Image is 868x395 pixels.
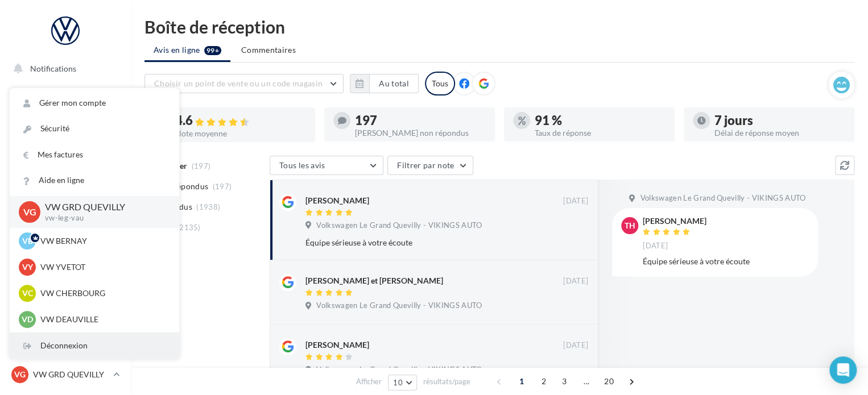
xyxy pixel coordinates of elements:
div: 91 % [535,114,666,127]
span: [DATE] [563,276,588,286]
p: VW GRD QUEVILLY [45,201,161,214]
button: Au total [369,74,419,93]
div: [PERSON_NAME] [305,195,369,206]
a: Gérer mon compte [10,90,179,116]
span: Volkswagen Le Grand Quevilly - VIKINGS AUTO [316,365,482,375]
button: Filtrer par note [387,156,473,175]
div: Open Intercom Messenger [829,356,857,384]
a: Médiathèque [7,227,124,251]
span: TH [625,220,635,231]
div: Délai de réponse moyen [714,129,845,137]
p: VW DEAUVILLE [40,314,166,325]
span: Commentaires [241,44,296,56]
div: 197 [355,114,486,127]
div: [PERSON_NAME] et [PERSON_NAME] [305,275,443,286]
span: VG [14,369,26,380]
div: Équipe sérieuse à votre écoute [305,237,514,248]
p: vw-leg-vau [45,213,161,223]
span: 1 [512,372,531,390]
span: Tous les avis [279,160,325,170]
button: 10 [388,375,417,390]
span: Volkswagen Le Grand Quevilly - VIKINGS AUTO [640,193,805,203]
span: VG [23,205,36,218]
a: Aide en ligne [10,168,179,193]
p: VW CHERBOURG [40,288,166,299]
a: Visibilité en ligne [7,143,124,167]
a: Mes factures [10,142,179,168]
span: (2135) [177,223,201,232]
div: 7 jours [714,114,845,127]
a: Calendrier [7,256,124,280]
button: Notifications [7,57,119,81]
span: 2 [535,372,553,390]
span: ... [577,372,596,390]
button: Au total [350,74,419,93]
span: [DATE] [563,340,588,351]
a: Sécurité [10,116,179,142]
span: Volkswagen Le Grand Quevilly - VIKINGS AUTO [316,221,482,231]
span: 3 [555,372,573,390]
a: Campagnes DataOnDemand [7,322,124,355]
a: Campagnes [7,171,124,195]
p: VW YVETOT [40,261,166,273]
span: VY [22,261,33,273]
span: (1938) [196,202,220,211]
div: 4.6 [175,114,306,127]
div: [PERSON_NAME] [643,217,706,225]
p: VW BERNAY [40,235,166,247]
span: 20 [600,372,618,390]
span: VB [22,235,33,247]
span: Volkswagen Le Grand Quevilly - VIKINGS AUTO [316,301,482,311]
span: Non répondus [155,181,208,192]
a: Opérations [7,85,124,109]
span: 10 [393,378,403,387]
span: [DATE] [643,241,668,251]
div: Taux de réponse [535,129,666,137]
div: Équipe sérieuse à votre écoute [643,256,809,267]
span: [DATE] [563,196,588,206]
button: Tous les avis [270,156,383,175]
span: (197) [213,182,232,191]
p: VW GRD QUEVILLY [33,369,109,380]
span: résultats/page [423,376,470,387]
div: [PERSON_NAME] [305,339,369,351]
a: Contacts [7,199,124,223]
button: Choisir un point de vente ou un code magasin [144,74,344,93]
a: VG VW GRD QUEVILLY [9,364,122,385]
div: Note moyenne [175,130,306,138]
span: Choisir un point de vente ou un code magasin [154,78,323,88]
a: PLV et print personnalisable [7,284,124,317]
div: Boîte de réception [144,18,854,35]
a: Boîte de réception99+ [7,113,124,138]
span: Notifications [30,64,76,73]
span: Afficher [356,376,382,387]
div: [PERSON_NAME] non répondus [355,129,486,137]
span: VC [22,288,33,299]
div: Déconnexion [10,333,179,359]
span: VD [22,314,33,325]
div: Tous [425,72,455,95]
